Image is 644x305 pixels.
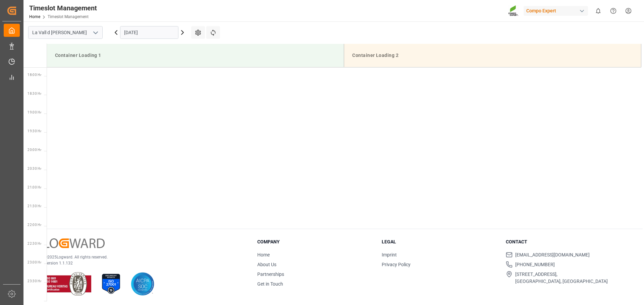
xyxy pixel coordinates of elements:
[28,73,41,77] span: 18:00 Hr
[29,14,40,19] a: Home
[28,129,41,133] span: 19:30 Hr
[90,27,100,38] button: open menu
[591,3,606,18] button: show 0 new notifications
[28,92,41,95] span: 18:30 Hr
[524,4,591,17] button: Compo Expert
[28,110,41,114] span: 19:00 Hr
[524,6,588,16] div: Compo Expert
[350,49,636,62] div: Container Loading 2
[28,223,41,227] span: 22:00 Hr
[28,26,103,39] input: Type to search/select
[120,26,178,39] input: DD.MM.YYYY
[29,3,97,13] div: Timeslot Management
[606,3,621,18] button: Help Center
[28,185,41,189] span: 21:00 Hr
[28,242,41,245] span: 22:30 Hr
[508,5,519,17] img: Screenshot%202023-09-29%20at%2010.02.21.png_1712312052.png
[52,49,338,62] div: Container Loading 1
[28,279,41,283] span: 23:30 Hr
[28,204,41,208] span: 21:30 Hr
[28,260,41,264] span: 23:00 Hr
[28,167,41,170] span: 20:30 Hr
[28,148,41,152] span: 20:00 Hr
